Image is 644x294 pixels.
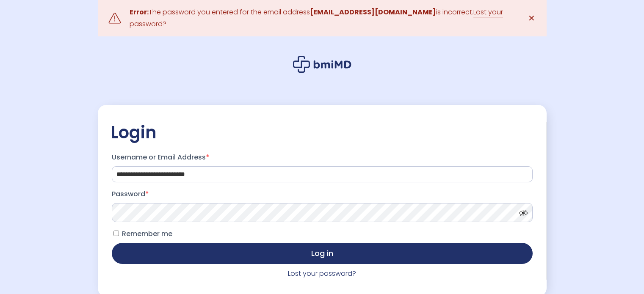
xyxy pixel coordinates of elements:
[523,10,540,27] a: ✕
[122,229,172,239] span: Remember me
[113,231,119,236] input: Remember me
[112,243,533,264] button: Log in
[130,7,149,17] strong: Error:
[112,151,533,164] label: Username or Email Address
[130,6,515,30] div: The password you entered for the email address is incorrect.
[111,122,534,143] h2: Login
[310,7,436,17] strong: [EMAIL_ADDRESS][DOMAIN_NAME]
[288,269,356,278] a: Lost your password?
[112,187,533,201] label: Password
[528,12,535,24] span: ✕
